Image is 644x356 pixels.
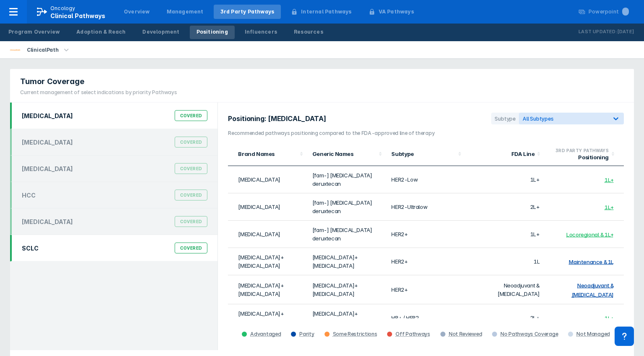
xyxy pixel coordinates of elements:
div: [MEDICAL_DATA] [22,165,73,172]
td: [fam-] [MEDICAL_DATA] deruxtecan [307,193,387,221]
td: Neoadjuvant & [MEDICAL_DATA] [466,275,545,304]
div: Subtype [391,150,456,157]
td: 2L+ [466,304,545,332]
div: Positioning [550,154,609,161]
h2: Positioning: [MEDICAL_DATA] [228,115,331,123]
div: Covered [175,243,208,253]
div: Positioning [196,28,228,36]
div: Advantaged [250,331,281,338]
div: Subtype [491,113,519,124]
a: Positioning [190,26,235,39]
div: Covered [175,137,208,148]
div: Off Pathways [395,331,430,338]
div: ClinicalPath [24,44,62,56]
td: HER2+ [386,248,466,275]
img: via-oncology [10,45,20,55]
p: Oncology [50,5,76,12]
div: Program Overview [8,28,60,36]
span: Tumor Coverage [20,76,84,87]
td: [MEDICAL_DATA]+[MEDICAL_DATA] [307,275,387,304]
div: Neoadjuvant & [MEDICAL_DATA] [572,282,614,298]
div: 3rd Party Pathways [220,8,275,16]
td: 1L+ [466,221,545,248]
div: [MEDICAL_DATA] [22,218,73,225]
div: HCC [22,192,36,199]
td: [MEDICAL_DATA] [228,193,307,221]
a: Resources [287,26,330,39]
td: HER2+ [386,275,466,304]
div: Influencers [245,28,277,36]
div: Brand Names [238,150,297,157]
span: All Subtypes [523,116,554,122]
div: VA Pathways [379,8,414,16]
td: HER2+ [386,221,466,248]
p: [DATE] [617,28,634,36]
div: Overview [124,8,150,16]
td: [fam-] [MEDICAL_DATA] deruxtecan [307,166,387,193]
a: Development [136,26,186,39]
td: [MEDICAL_DATA]+[MEDICAL_DATA] [228,275,307,304]
td: [MEDICAL_DATA] [228,221,307,248]
div: Covered [175,110,208,121]
div: Development [142,28,179,36]
div: No Pathways Coverage [500,331,558,338]
td: [MEDICAL_DATA] [228,166,307,193]
div: Management [167,8,204,16]
p: Last Updated: [579,28,617,36]
div: 3RD PARTY PATHWAYS [550,147,609,154]
div: [MEDICAL_DATA] [22,139,73,146]
a: Overview [117,5,157,19]
td: 2L+ [466,193,545,221]
div: Locoregional & 1L+ [566,231,614,238]
div: Not Reviewed [449,331,482,338]
a: Adoption & Reach [70,26,132,39]
div: Generic Names [312,150,377,157]
div: Parity [299,331,314,338]
div: Covered [175,190,208,200]
td: HR+ / HER2- [386,304,466,332]
a: Influencers [238,26,284,39]
td: [MEDICAL_DATA]+[MEDICAL_DATA] [228,304,307,332]
span: Clinical Pathways [50,12,105,19]
div: Internal Pathways [301,8,351,16]
td: 1L [466,248,545,275]
div: Covered [175,216,208,227]
a: 3rd Party Pathways [214,5,281,19]
td: [MEDICAL_DATA]+[MEDICAL_DATA] [228,248,307,275]
div: 1L+ [605,315,614,322]
td: HER2-Ultralow [386,193,466,221]
td: [fam-] [MEDICAL_DATA] deruxtecan [307,221,387,248]
td: HER2-Low [386,166,466,193]
a: Management [160,5,210,19]
td: 1L+ [466,166,545,193]
div: 1L+ [605,204,614,211]
div: Not Managed [576,331,610,338]
div: FDA Line [471,150,535,157]
div: Contact Support [615,327,634,346]
div: 1L+ [605,177,614,183]
td: [MEDICAL_DATA]+[MEDICAL_DATA] [307,304,387,332]
td: [MEDICAL_DATA]+[MEDICAL_DATA] [307,248,387,275]
div: Covered [175,163,208,174]
div: Some Restrictions [333,331,377,338]
div: Maintenance & 1L [569,258,614,265]
div: SCLC [22,245,39,252]
div: Current management of select indications by priority Pathways [20,89,177,96]
h3: Recommended pathways positioning compared to the FDA-approved line of therapy [228,129,624,137]
div: Powerpoint [589,8,629,16]
a: Program Overview [2,26,66,39]
div: Adoption & Reach [76,28,126,36]
div: Resources [294,28,323,36]
div: [MEDICAL_DATA] [22,112,73,119]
